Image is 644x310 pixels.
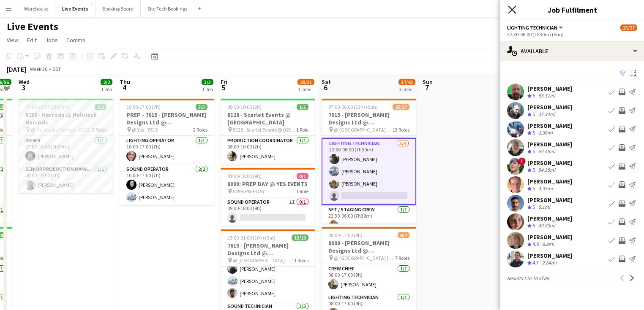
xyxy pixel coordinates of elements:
[393,127,409,133] span: 13 Roles
[537,92,557,100] div: 55.31mi
[537,185,554,192] div: 4.35mi
[393,104,409,110] span: 25/27
[120,78,130,86] span: Thu
[17,0,55,17] button: Warehouse
[25,104,69,110] span: 07:00-10:30 (3h30m)
[537,222,557,229] div: 49.83mi
[527,196,572,204] div: [PERSON_NAME]
[3,35,22,46] a: View
[221,99,315,164] app-job-card: 08:00-10:00 (2h)1/18128 - Scarlet Events @ [GEOGRAPHIC_DATA] 8128 - Scarlet Events @ [GEOGRAPHIC_...
[322,264,416,293] app-card-role: Crew Chief1/108:00-17:00 (9h)[PERSON_NAME]
[221,180,315,188] h3: 8099: PREP DAY @ YES EVENTS
[500,41,644,61] div: Available
[28,66,49,72] span: Week 36
[322,99,416,224] div: 07:00-06:00 (23h) (Sun)25/277615 - [PERSON_NAME] Designs Ltd @ [GEOGRAPHIC_DATA] @ [GEOGRAPHIC_DA...
[398,79,415,85] span: 37/43
[66,36,85,44] span: Comms
[537,204,552,211] div: 5.1mi
[518,157,526,165] span: !
[328,232,363,238] span: 08:00-17:00 (9h)
[7,20,58,33] h1: Live Events
[532,204,535,210] span: 5
[55,0,96,17] button: Live Events
[532,167,535,173] span: 5
[540,241,556,248] div: 6.8mi
[322,239,416,254] h3: 8099 - [PERSON_NAME] Designs Ltd @ [GEOGRAPHIC_DATA]
[296,127,308,133] span: 1 Role
[45,36,58,44] span: Jobs
[221,168,315,226] div: 09:00-18:00 (9h)0/18099: PREP DAY @ YES EVENTS 8099: PREP DAY1 RoleSound Operator1I0/109:00-18:00...
[421,83,433,92] span: 7
[101,86,112,92] div: 1 Job
[19,78,30,86] span: Wed
[7,36,19,44] span: View
[132,127,158,133] span: @ Yes - 7615
[27,36,37,44] span: Edit
[532,241,539,247] span: 4.8
[532,185,535,191] span: 5
[95,104,106,110] span: 2/2
[527,103,572,111] div: [PERSON_NAME]
[532,259,539,266] span: 4.7
[19,136,113,164] app-card-role: Driver1/107:00-10:30 (3h30m)[PERSON_NAME]
[532,129,535,136] span: 5
[196,104,207,110] span: 3/3
[19,164,113,193] app-card-role: Senior Production Manager1/108:00-10:00 (2h)[PERSON_NAME]
[227,173,262,179] span: 09:00-18:00 (9h)
[126,104,161,110] span: 10:00-17:00 (7h)
[334,255,395,261] span: @ [GEOGRAPHIC_DATA] [GEOGRAPHIC_DATA] - 8099
[532,92,535,99] span: 5
[527,159,572,167] div: [PERSON_NAME]
[221,111,315,126] h3: 8128 - Scarlet Events @ [GEOGRAPHIC_DATA]
[328,104,378,110] span: 07:00-06:00 (23h) (Sun)
[19,111,113,126] h3: 8230 - Harrods @ Helideck Harrods
[507,275,549,281] span: Results 1 to 10 of 88
[537,148,557,155] div: 54.45mi
[202,79,213,85] span: 3/3
[532,148,535,154] span: 5
[620,24,637,31] span: 25/27
[221,78,227,86] span: Fri
[527,252,572,259] div: [PERSON_NAME]
[532,222,535,229] span: 5
[120,136,214,164] app-card-role: Lighting Operator1/110:00-17:00 (7h)[PERSON_NAME]
[322,111,416,126] h3: 7615 - [PERSON_NAME] Designs Ltd @ [GEOGRAPHIC_DATA]
[120,99,214,205] app-job-card: 10:00-17:00 (7h)3/3PREP - 7615 - [PERSON_NAME] Designs Ltd @ [GEOGRAPHIC_DATA] @ Yes - 76152 Role...
[322,78,331,86] span: Sat
[227,235,276,241] span: 15:00-01:00 (10h) (Sat)
[31,127,89,133] span: @ Helidecks Harrods - 8230
[537,129,554,137] div: 3.96mi
[193,127,207,133] span: 2 Roles
[96,0,141,17] button: Booking Board
[296,188,308,194] span: 1 Role
[527,215,572,222] div: [PERSON_NAME]
[24,35,40,46] a: Edit
[527,85,572,92] div: [PERSON_NAME]
[527,122,572,129] div: [PERSON_NAME]
[221,197,315,226] app-card-role: Sound Operator1I0/109:00-18:00 (9h)
[120,111,214,126] h3: PREP - 7615 - [PERSON_NAME] Designs Ltd @ [GEOGRAPHIC_DATA]
[423,78,433,86] span: Sun
[537,167,557,174] div: 54.35mi
[527,178,572,185] div: [PERSON_NAME]
[297,79,314,85] span: 20/21
[141,0,194,17] button: Site Tech Bookings
[221,242,315,257] h3: 7615 - [PERSON_NAME] Designs Ltd @ [GEOGRAPHIC_DATA]
[399,86,415,92] div: 3 Jobs
[507,24,564,31] button: Lighting Technician
[52,66,61,72] div: BST
[298,86,314,92] div: 3 Jobs
[17,83,30,92] span: 3
[63,35,89,46] a: Comms
[297,173,308,179] span: 0/1
[233,127,296,133] span: 8128 - Scarlet Events @ [GEOGRAPHIC_DATA]
[202,86,213,92] div: 1 Job
[19,99,113,193] app-job-card: 07:00-10:30 (3h30m)2/28230 - Harrods @ Helideck Harrods @ Helidecks Harrods - 82302 RolesDriver1/...
[7,65,26,73] div: [DATE]
[221,248,315,302] app-card-role: Sound Operator3/316:30-00:00 (7h30m)[PERSON_NAME][PERSON_NAME][PERSON_NAME]
[292,257,308,264] span: 11 Roles
[527,140,572,148] div: [PERSON_NAME]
